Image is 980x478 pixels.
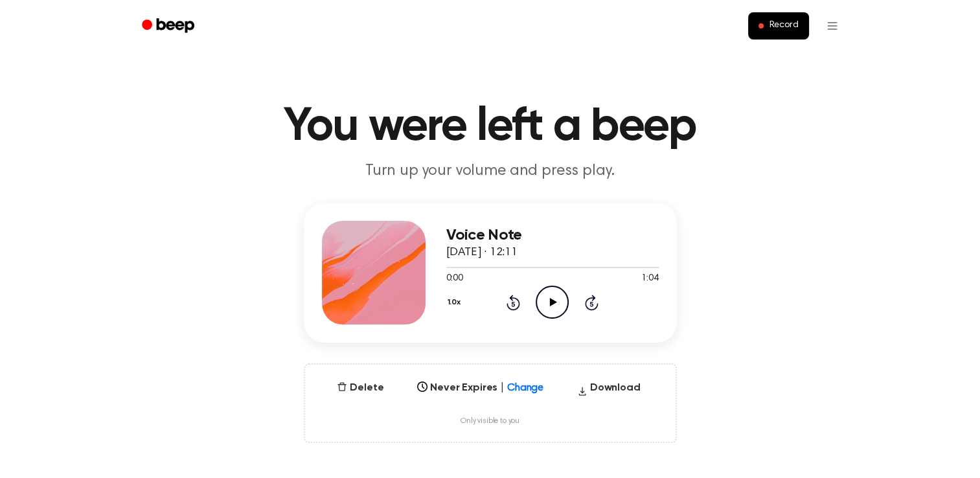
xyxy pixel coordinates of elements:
[461,416,519,426] span: Only visible to you
[133,14,206,39] a: Beep
[446,227,659,244] h3: Voice Note
[446,272,463,286] span: 0:00
[817,10,848,41] button: Open menu
[446,247,518,258] span: [DATE] · 12:11
[242,161,739,182] p: Turn up your volume and press play.
[748,12,808,40] button: Record
[572,380,646,401] button: Download
[446,291,466,313] button: 1.0x
[159,104,822,150] h1: You were left a beep
[332,380,389,396] button: Delete
[641,272,658,286] span: 1:04
[769,20,798,32] span: Record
